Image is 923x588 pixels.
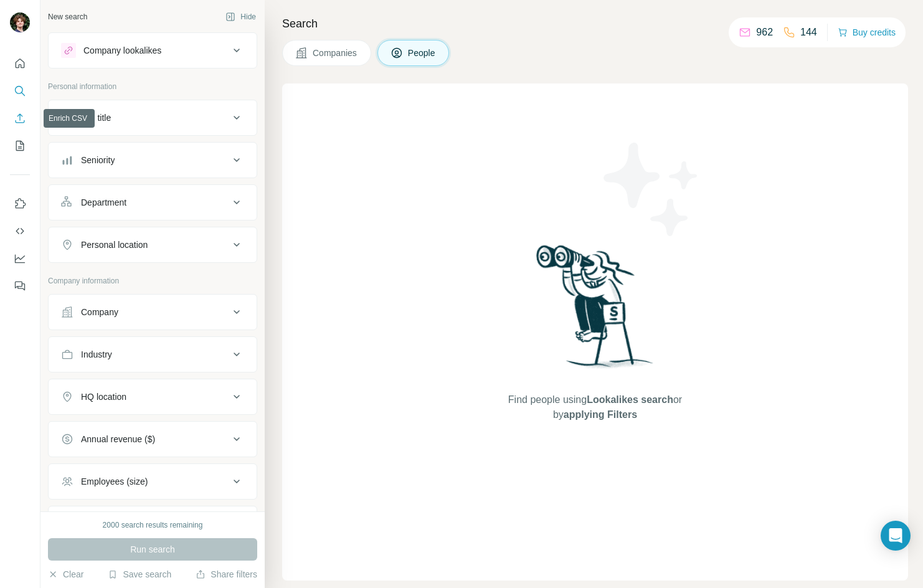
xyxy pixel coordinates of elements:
[81,196,126,209] div: Department
[564,409,637,420] span: applying Filters
[531,242,660,381] img: Surfe Illustration - Woman searching with binoculars
[756,25,773,40] p: 962
[49,382,257,412] button: HQ location
[49,339,257,369] button: Industry
[48,275,257,287] p: Company information
[48,11,87,22] div: New search
[10,247,30,270] button: Dashboard
[49,467,257,496] button: Employees (size)
[81,154,115,166] div: Seniority
[838,24,896,41] button: Buy credits
[48,568,83,581] button: Clear
[108,568,171,581] button: Save search
[49,297,257,327] button: Company
[81,391,126,403] div: HQ location
[881,521,911,551] div: Open Intercom Messenger
[49,509,257,539] button: Technologies
[81,433,155,445] div: Annual revenue ($)
[49,230,257,260] button: Personal location
[49,424,257,454] button: Annual revenue ($)
[81,306,118,318] div: Company
[10,12,30,32] img: Avatar
[49,145,257,175] button: Seniority
[49,103,257,133] button: Job title
[48,81,257,92] p: Personal information
[10,135,30,157] button: My lists
[408,47,437,59] span: People
[495,392,694,422] span: Find people using or by
[10,107,30,130] button: Enrich CSV
[81,239,148,251] div: Personal location
[217,7,265,26] button: Hide
[81,111,111,124] div: Job title
[10,192,30,215] button: Use Surfe on LinkedIn
[81,475,148,488] div: Employees (size)
[10,80,30,102] button: Search
[587,394,673,405] span: Lookalikes search
[282,15,908,32] h4: Search
[196,568,257,581] button: Share filters
[81,348,112,361] div: Industry
[10,275,30,297] button: Feedback
[800,25,817,40] p: 144
[10,220,30,242] button: Use Surfe API
[595,133,708,245] img: Surfe Illustration - Stars
[49,36,257,65] button: Company lookalikes
[103,519,203,531] div: 2000 search results remaining
[49,187,257,217] button: Department
[83,44,161,57] div: Company lookalikes
[10,52,30,75] button: Quick start
[313,47,358,59] span: Companies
